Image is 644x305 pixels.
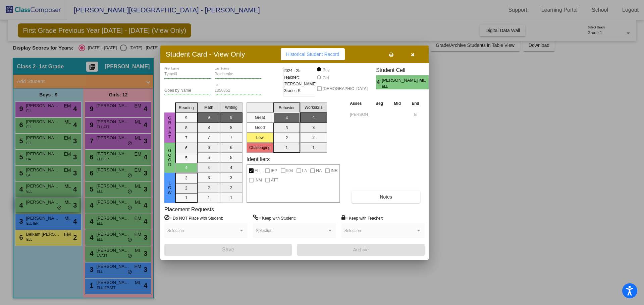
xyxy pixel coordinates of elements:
span: [DEMOGRAPHIC_DATA] [323,85,368,93]
span: 4 [429,78,434,86]
span: Historical Student Record [286,52,339,57]
th: Beg [370,100,388,107]
button: Notes [352,191,420,203]
span: ELL [255,167,262,175]
div: Boy [322,67,330,73]
button: Save [164,244,292,256]
h3: Student Cell [376,67,434,73]
span: Teacher: [PERSON_NAME] [283,74,317,87]
span: Great [167,116,173,139]
h3: Student Card - View Only [166,50,245,58]
span: HA [316,167,322,175]
th: Mid [388,100,406,107]
span: 4 [376,78,382,86]
label: Identifiers [247,156,270,162]
input: assessment [350,109,368,120]
span: [PERSON_NAME] [382,77,419,84]
span: INR [331,167,338,175]
label: = Keep with Teacher: [341,215,383,221]
span: Low [167,181,173,195]
label: Placement Requests [164,206,214,213]
span: Good [167,148,173,167]
th: Asses [348,100,370,107]
label: = Keep with Student: [253,215,296,221]
span: IEP [271,167,277,175]
div: Girl [322,75,329,81]
input: Enter ID [215,88,262,93]
span: 2024 - 25 [283,67,301,74]
input: goes by name [164,88,211,93]
label: = Do NOT Place with Student: [164,215,223,221]
th: End [406,100,425,107]
span: Save [222,247,234,252]
span: Grade : K [283,87,301,94]
span: INM [255,176,262,184]
button: Archive [297,244,425,256]
span: LA [302,167,307,175]
span: ML [419,77,429,84]
span: ATT [271,176,278,184]
span: Notes [380,194,392,200]
span: Archive [353,247,369,252]
button: Historical Student Record [281,48,345,60]
span: 504 [286,167,293,175]
span: ELL [382,84,415,89]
